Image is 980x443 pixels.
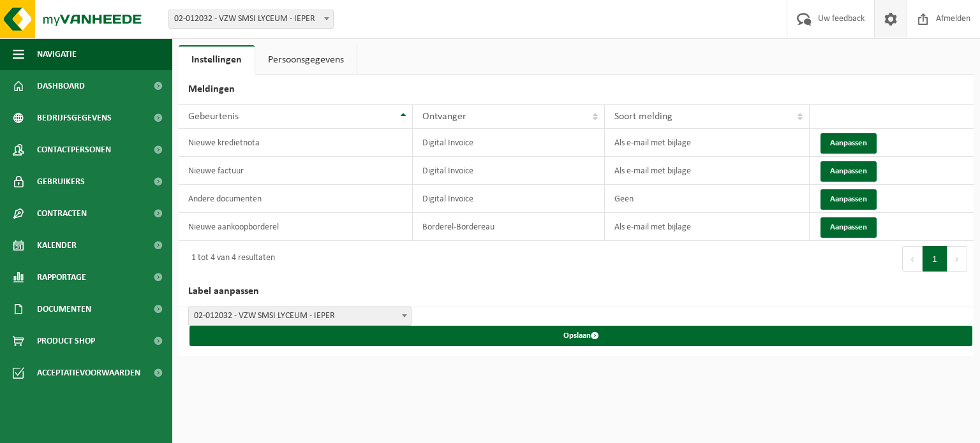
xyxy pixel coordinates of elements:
[255,45,357,75] a: Persoonsgegevens
[37,229,77,261] span: Kalender
[605,213,809,241] td: Als e-mail met bijlage
[37,102,112,134] span: Bedrijfsgegevens
[902,246,923,272] button: Previous
[37,70,85,102] span: Dashboard
[179,157,413,185] td: Nieuwe factuur
[605,185,809,213] td: Geen
[422,112,466,122] span: Ontvanger
[820,217,877,238] button: Aanpassen
[37,325,95,357] span: Product Shop
[605,129,809,157] td: Als e-mail met bijlage
[614,112,672,122] span: Soort melding
[179,185,413,213] td: Andere documenten
[37,357,140,389] span: Acceptatievoorwaarden
[413,213,605,241] td: Borderel-Bordereau
[413,157,605,185] td: Digital Invoice
[169,10,333,28] span: 02-012032 - VZW SMSI LYCEUM - IEPER
[37,134,111,166] span: Contactpersonen
[37,293,91,325] span: Documenten
[37,166,85,198] span: Gebruikers
[605,157,809,185] td: Als e-mail met bijlage
[168,10,334,29] span: 02-012032 - VZW SMSI LYCEUM - IEPER
[179,75,974,105] h2: Meldingen
[179,45,255,75] a: Instellingen
[947,246,967,272] button: Next
[37,38,77,70] span: Navigatie
[185,247,275,270] div: 1 tot 4 van 4 resultaten
[37,261,86,293] span: Rapportage
[820,133,877,154] button: Aanpassen
[413,129,605,157] td: Digital Invoice
[820,161,877,182] button: Aanpassen
[413,185,605,213] td: Digital Invoice
[179,129,413,157] td: Nieuwe kredietnota
[179,213,413,241] td: Nieuwe aankoopborderel
[189,307,411,325] span: 02-012032 - VZW SMSI LYCEUM - IEPER
[923,246,947,272] button: 1
[820,189,877,210] button: Aanpassen
[189,326,972,346] button: Opslaan
[37,198,87,229] span: Contracten
[179,277,974,307] h2: Label aanpassen
[188,307,412,326] span: 02-012032 - VZW SMSI LYCEUM - IEPER
[188,112,239,122] span: Gebeurtenis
